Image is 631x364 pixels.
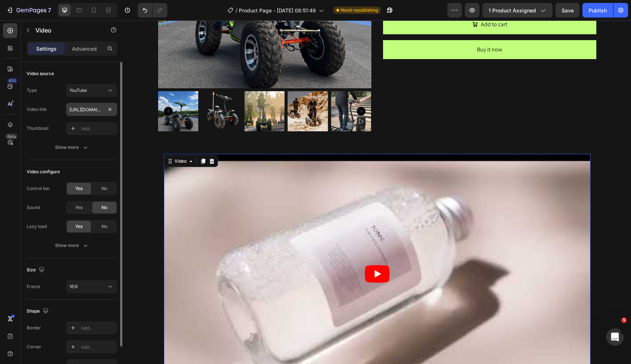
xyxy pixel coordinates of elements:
[606,328,624,346] iframe: Intercom live chat
[489,7,536,14] span: 1 product assigned
[341,7,378,13] span: Need republishing
[236,7,237,14] span: /
[3,3,54,18] button: 7
[69,88,87,93] span: YouTube
[138,3,167,18] div: Undo/Redo
[27,265,46,275] div: Size
[27,106,47,113] div: Video link
[27,325,41,331] div: Border
[27,223,47,230] div: Lazy load
[239,7,316,14] span: Product Page - [DATE] 08:51:49
[102,204,107,211] span: No
[555,3,580,18] button: Save
[35,26,97,35] p: Video
[5,133,18,139] div: Beta
[81,344,115,351] div: Add...
[48,6,51,15] p: 7
[482,3,552,18] button: 1 product assigned
[72,45,97,53] p: Advanced
[7,78,18,84] div: 450
[242,245,267,262] button: Play
[27,141,117,154] button: Show more
[36,45,57,53] p: Settings
[75,204,83,211] span: Yes
[27,125,49,132] div: Thumbnail
[27,239,117,252] button: Show more
[27,204,40,211] div: Sound
[27,87,37,94] div: Type
[75,223,83,230] span: Yes
[81,325,115,332] div: Add...
[102,223,107,230] span: No
[66,280,117,293] button: 16:9
[27,283,40,290] div: Frame
[354,24,379,35] div: Buy it now
[75,185,83,192] span: Yes
[66,84,117,97] button: YouTube
[27,344,41,350] div: Corner
[66,103,117,116] input: Insert video url here
[582,3,613,18] button: Publish
[27,70,54,77] div: Video source
[50,138,65,144] div: Video
[55,144,89,151] div: Show more
[55,242,89,249] div: Show more
[81,125,115,132] div: Add...
[27,169,60,175] div: Video configure
[27,306,50,316] div: Shape
[27,185,50,192] div: Control bar
[562,7,574,13] span: Save
[102,185,107,192] span: No
[234,86,242,95] button: Carousel Next Arrow
[123,20,631,364] iframe: Design area
[621,317,627,323] span: 5
[260,20,473,39] button: Buy it now
[69,284,77,289] span: 16:9
[589,7,607,14] div: Publish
